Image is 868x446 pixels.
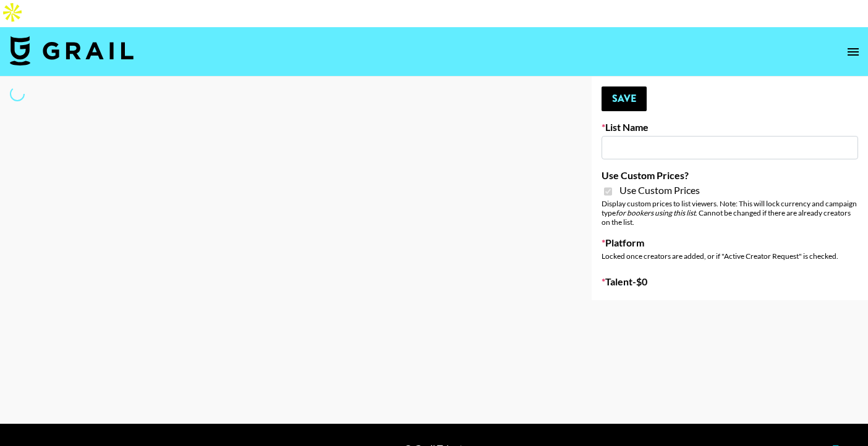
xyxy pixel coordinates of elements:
div: Display custom prices to list viewers. Note: This will lock currency and campaign type . Cannot b... [602,199,858,227]
div: Locked once creators are added, or if "Active Creator Request" is checked. [602,251,858,261]
button: open drawer [841,40,866,64]
label: Use Custom Prices? [602,169,858,182]
img: Grail Talent [10,36,134,65]
label: Talent - $ 0 [602,276,858,288]
label: List Name [602,121,858,133]
em: for bookers using this list [616,208,696,217]
span: Use Custom Prices [619,184,700,196]
label: Platform [602,237,858,249]
button: Save [602,86,647,111]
